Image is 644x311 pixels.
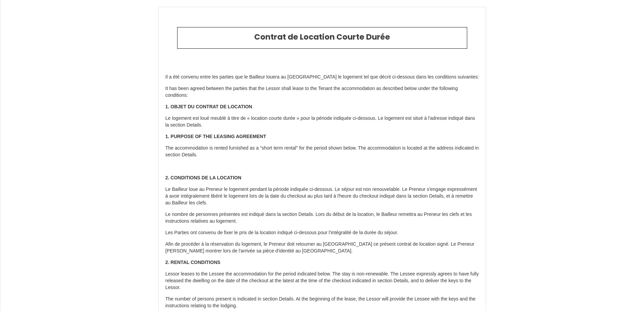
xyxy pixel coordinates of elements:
[165,85,479,99] p: It has been agreed between the parties that the Lessor shall lease to the Tenant the accommodatio...
[183,32,462,42] h2: Contrat de Location Courte Durée
[165,115,479,129] p: Le logement est loué meublé à titre de « location courte durée » pour la période indiquée ci-dess...
[165,175,241,180] strong: 2. CONDITIONS DE LA LOCATION
[165,260,220,265] strong: 2. RENTAL CONDITIONS
[165,241,479,254] p: Afin de procéder à la réservation du logement, le Preneur doit retourner au [GEOGRAPHIC_DATA] ce ...
[165,271,479,291] p: Lessor leases to the Lessee the accommodation for the period indicated below. The stay is non-ren...
[165,145,479,158] p: The accommodation is rented furnished as a "short term rental" for the period shown below. The ac...
[165,74,479,81] p: Il a été convenu entre les parties que le Bailleur louera au [GEOGRAPHIC_DATA] le logement tel qu...
[165,134,266,139] strong: 1. PURPOSE OF THE LEASING AGREEMENT
[165,211,479,225] p: Le nombre de personnes présentes est indiqué dans la section Details. Lors du début de la locatio...
[165,186,479,206] p: Le Bailleur loue au Preneur le logement pendant la période indiquée ci-dessous. Le séjour est non...
[165,296,479,309] p: The number of persons present is indicated in section Details. At the beginning of the lease, the...
[165,104,252,109] strong: 1. OBJET DU CONTRAT DE LOCATION
[165,229,479,236] p: Les Parties ont convenu de fixer le prix de la location indiqué ci-dessous pour l’intégralité de ...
